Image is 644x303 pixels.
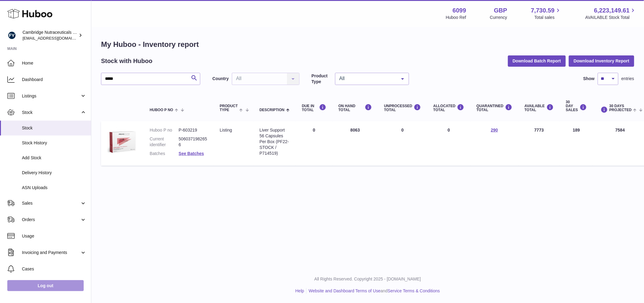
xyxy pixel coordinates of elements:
[585,6,637,20] a: 6,223,149.61 AVAILABLE Stock Total
[477,104,513,112] div: QUARANTINED Total
[508,55,566,66] button: Download Batch Report
[566,100,587,112] div: 30 DAY SALES
[490,15,507,20] div: Currency
[378,121,427,166] td: 0
[23,36,89,41] span: [EMAIL_ADDRESS][DOMAIN_NAME]
[22,93,80,99] span: Listings
[594,6,630,15] span: 6,223,149.61
[101,40,634,49] h1: My Huboo - Inventory report
[609,104,632,112] span: 30 DAYS PROJECTED
[220,104,238,112] span: Product Type
[179,151,204,156] a: See Batches
[306,288,440,294] li: and
[96,276,639,282] p: All Rights Reserved. Copyright 2025 - [DOMAIN_NAME]
[22,266,86,272] span: Cases
[7,280,84,291] a: Log out
[22,60,86,66] span: Home
[150,151,179,157] dt: Batches
[220,128,232,132] span: listing
[388,288,440,293] a: Service Terms & Conditions
[22,250,80,255] span: Invoicing and Payments
[22,155,86,161] span: Add Stock
[433,104,464,112] div: ALLOCATED Total
[312,73,332,85] label: Product Type
[107,127,138,158] img: product image
[22,125,86,131] span: Stock
[22,200,80,206] span: Sales
[22,170,86,176] span: Delivery History
[332,121,378,166] td: 8063
[212,76,229,82] label: Country
[494,6,507,15] strong: GBP
[260,108,285,112] span: Description
[150,108,173,112] span: Huboo P no
[23,30,77,41] div: Cambridge Nutraceuticals Ltd
[531,6,562,20] a: 7,730.59 Total sales
[583,76,595,82] label: Show
[384,104,421,112] div: UNPROCESSED Total
[7,31,16,40] img: huboo@camnutra.com
[179,127,208,133] dd: P-603219
[525,104,554,112] div: AVAILABLE Total
[338,76,397,82] span: All
[531,6,555,15] span: 7,730.59
[101,57,152,65] h2: Stock with Huboo
[621,76,634,82] span: entries
[309,288,380,293] a: Website and Dashboard Terms of Use
[150,136,179,148] dt: Current identifier
[519,121,560,166] td: 7773
[446,15,466,20] div: Huboo Ref
[22,233,86,239] span: Usage
[22,110,80,115] span: Stock
[569,55,634,66] button: Download Inventory Report
[453,6,466,15] strong: 6099
[260,127,290,156] div: Liver Support 56 Capsules Per Box (PF22-STOCK / P714519)
[585,15,637,20] span: AVAILABLE Stock Total
[22,185,86,191] span: ASN Uploads
[302,104,326,112] div: DUE IN TOTAL
[22,77,86,83] span: Dashboard
[22,217,80,223] span: Orders
[296,288,304,293] a: Help
[534,15,562,20] span: Total sales
[179,136,208,148] dd: 5060371982656
[560,121,593,166] td: 189
[427,121,471,166] td: 0
[150,127,179,133] dt: Huboo P no
[491,128,498,132] a: 290
[22,140,86,146] span: Stock History
[296,121,332,166] td: 0
[338,104,372,112] div: ON HAND Total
